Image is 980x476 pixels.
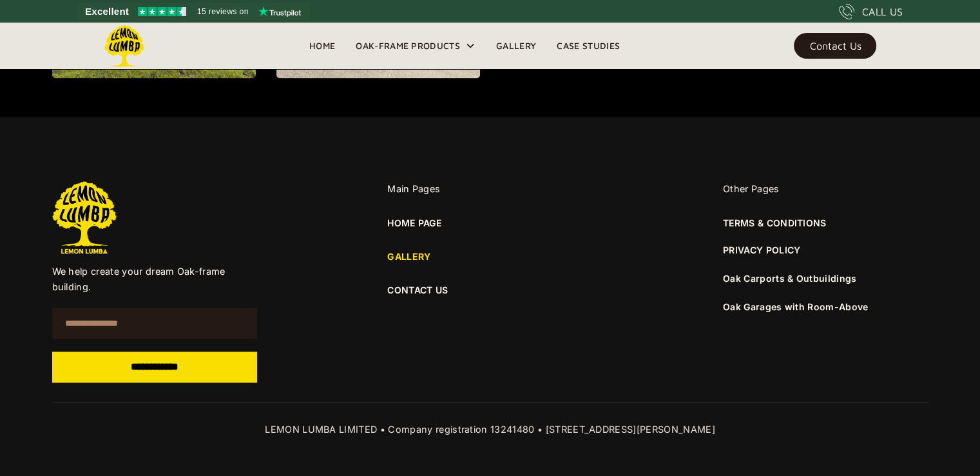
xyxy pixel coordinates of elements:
span: Excellent [85,4,129,19]
div: Contact Us [809,41,861,50]
a: See Lemon Lumba reviews on Trustpilot [77,3,310,21]
span: 15 reviews on [197,4,249,19]
a: CONTACT US [387,283,593,297]
form: Email Form [52,308,258,382]
div: Other Pages [723,181,928,197]
a: CALL US [839,4,903,19]
a: TERMS & CONDITIONS [723,216,827,230]
a: PRIVACY POLICY [723,243,800,257]
a: Oak Garages with Room-Above [723,301,869,312]
a: Oak Carports & Outbuildings [723,273,857,284]
a: HOME PAGE [387,216,441,230]
div: Main Pages [387,181,593,197]
div: LEMON LUMBA LIMITED • Company registration 13241480 • [STREET_ADDRESS][PERSON_NAME] [52,422,928,437]
a: GALLERY [387,250,593,264]
p: We help create your dream Oak-frame building. [52,264,258,295]
img: Trustpilot 4.5 stars [138,7,186,16]
a: Contact Us [794,33,876,59]
a: Case Studies [546,36,630,55]
div: CALL US [862,4,903,19]
img: Trustpilot logo [258,6,301,17]
div: Oak-Frame Products [345,23,486,69]
a: Gallery [486,36,546,55]
div: Oak-Frame Products [356,38,460,54]
a: Home [299,36,345,55]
